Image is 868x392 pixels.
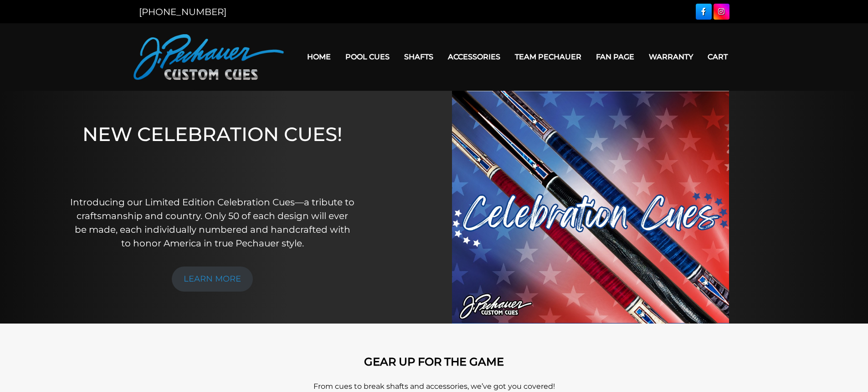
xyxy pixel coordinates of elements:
a: Pool Cues [338,45,397,68]
a: Accessories [441,45,508,68]
h1: NEW CELEBRATION CUES! [70,123,355,183]
p: From cues to break shafts and accessories, we’ve got you covered! [175,381,694,392]
a: [PHONE_NUMBER] [139,6,226,17]
a: Shafts [397,45,441,68]
a: Team Pechauer [508,45,589,68]
p: Introducing our Limited Edition Celebration Cues—a tribute to craftsmanship and country. Only 50 ... [70,195,355,250]
a: Home [300,45,338,68]
img: Pechauer Custom Cues [134,34,284,80]
a: Cart [700,45,735,68]
a: Fan Page [589,45,642,68]
strong: GEAR UP FOR THE GAME [364,355,504,368]
a: LEARN MORE [172,267,253,292]
a: Warranty [642,45,700,68]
